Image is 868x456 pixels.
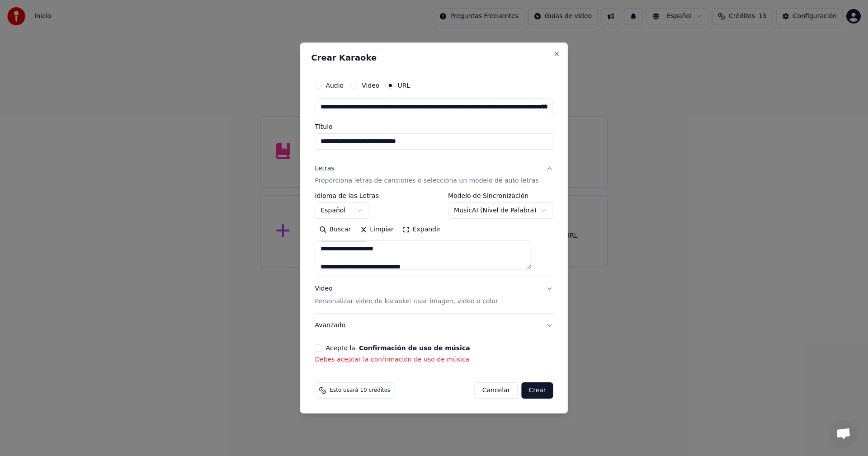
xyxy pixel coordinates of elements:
p: Proporciona letras de canciones o selecciona un modelo de auto letras [315,177,538,186]
div: Video [315,285,498,306]
button: Crear [521,382,553,399]
label: Modelo de Sincronización [448,193,553,199]
span: Esto usará 10 créditos [330,387,390,394]
h2: Crear Karaoke [311,54,557,62]
button: Limpiar [355,223,398,237]
label: Acepto la [325,345,470,351]
button: Acepto la [359,345,470,351]
div: Letras [315,164,334,173]
button: Avanzado [315,314,553,337]
button: Cancelar [475,382,518,399]
button: LetrasProporciona letras de canciones o selecciona un modelo de auto letras [315,157,553,193]
label: URL [397,82,410,89]
button: VideoPersonalizar video de karaoke: usar imagen, video o color [315,277,553,314]
button: Expandir [398,223,445,237]
p: Debes aceptar la confirmación de uso de música [315,355,553,364]
label: Audio [325,82,344,89]
label: Video [362,82,379,89]
button: Buscar [315,223,355,237]
label: Idioma de las Letras [315,193,379,199]
label: Título [315,123,553,130]
p: Personalizar video de karaoke: usar imagen, video o color [315,297,498,306]
div: LetrasProporciona letras de canciones o selecciona un modelo de auto letras [315,193,553,277]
